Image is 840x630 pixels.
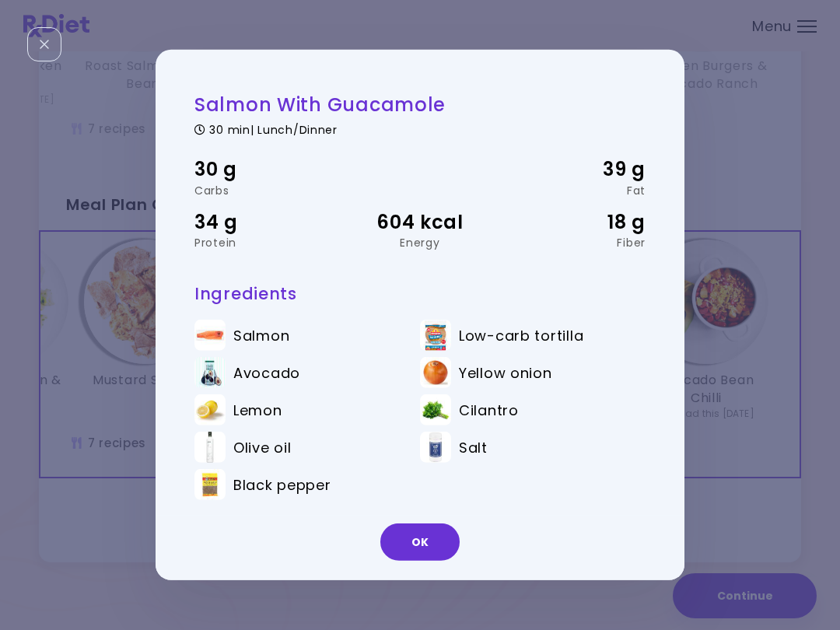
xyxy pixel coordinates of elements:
[233,364,300,381] span: Avocado
[233,476,331,493] span: Black pepper
[459,364,552,381] span: Yellow onion
[194,207,345,236] div: 34 g
[380,523,460,561] button: OK
[194,237,345,248] div: Protein
[459,327,583,344] span: Low-carb tortilla
[27,27,61,61] div: Close
[194,155,345,184] div: 30 g
[233,327,289,344] span: Salmon
[459,439,488,456] span: Salt
[345,237,495,248] div: Energy
[194,93,646,117] h2: Salmon With Guacamole
[459,401,519,418] span: Cilantro
[233,439,291,456] span: Olive oil
[495,184,646,195] div: Fat
[194,184,345,195] div: Carbs
[495,207,646,236] div: 18 g
[495,237,646,248] div: Fiber
[194,283,646,304] h3: Ingredients
[495,155,646,184] div: 39 g
[194,121,646,135] div: 30 min | Lunch/Dinner
[233,401,282,418] span: Lemon
[345,207,495,236] div: 604 kcal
